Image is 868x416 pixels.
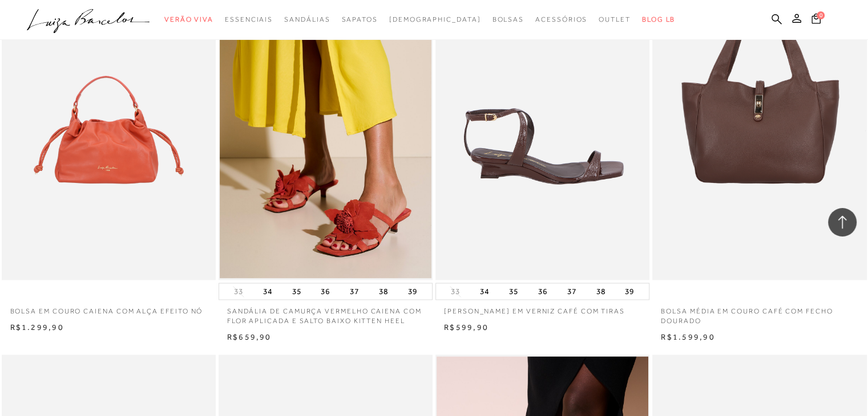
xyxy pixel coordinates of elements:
button: 38 [376,283,391,299]
span: BLOG LB [642,15,675,23]
a: noSubCategoriesText [164,9,213,30]
span: Bolsas [492,15,524,23]
span: Verão Viva [164,15,213,23]
span: R$1.299,90 [10,323,64,332]
a: BLOG LB [642,9,675,30]
span: Essenciais [225,15,273,23]
button: 0 [808,13,824,28]
a: [PERSON_NAME] EM VERNIZ CAFÉ COM TIRAS [435,300,649,316]
a: noSubCategoriesText [389,9,481,30]
button: 39 [405,283,421,299]
button: 38 [592,283,608,299]
a: noSubCategoriesText [492,9,524,30]
span: Sapatos [341,15,377,23]
button: 33 [447,286,463,297]
span: 0 [817,11,825,19]
button: 36 [317,283,333,299]
span: R$1.599,90 [661,332,714,341]
button: 34 [260,283,276,299]
a: SANDÁLIA DE CAMURÇA VERMELHO CAIENA COM FLOR APLICADA E SALTO BAIXO KITTEN HEEL [219,300,433,326]
span: Acessórios [535,15,587,23]
button: 37 [346,283,362,299]
a: noSubCategoriesText [284,9,330,30]
button: 35 [506,283,522,299]
button: 39 [621,283,637,299]
span: Outlet [599,15,631,23]
a: BOLSA MÉDIA EM COURO CAFÉ COM FECHO DOURADO [652,300,866,326]
button: 35 [288,283,304,299]
a: noSubCategoriesText [341,9,377,30]
span: R$599,90 [444,323,488,332]
a: noSubCategoriesText [535,9,587,30]
a: noSubCategoriesText [599,9,631,30]
button: 33 [231,286,247,297]
span: R$659,90 [227,332,272,341]
button: 36 [535,283,551,299]
button: 34 [477,283,492,299]
a: BOLSA EM COURO CAIENA COM ALÇA EFEITO NÓ [2,300,216,316]
button: 37 [564,283,580,299]
span: [DEMOGRAPHIC_DATA] [389,15,481,23]
span: Sandálias [284,15,330,23]
a: noSubCategoriesText [225,9,273,30]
